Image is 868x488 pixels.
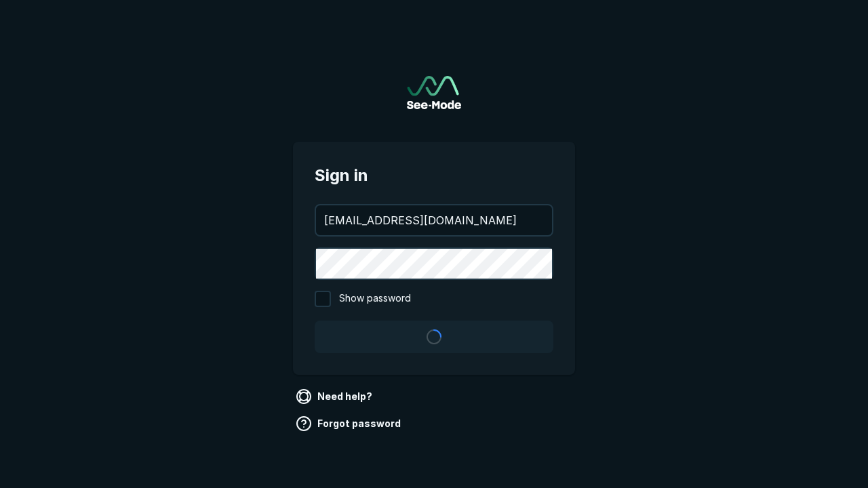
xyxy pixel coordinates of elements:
a: Forgot password [293,413,406,434]
img: See-Mode Logo [407,76,461,109]
a: Need help? [293,386,378,407]
span: Sign in [315,163,553,188]
a: Go to sign in [407,76,461,109]
input: your@email.com [316,205,552,235]
span: Show password [339,291,411,307]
